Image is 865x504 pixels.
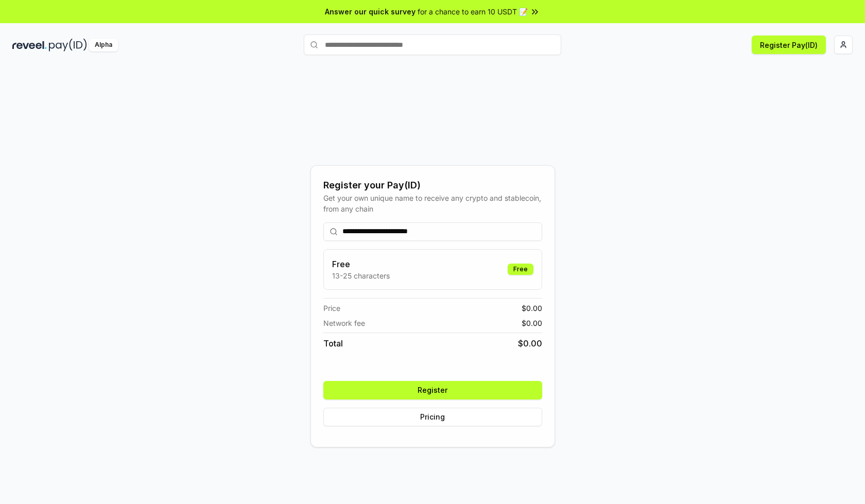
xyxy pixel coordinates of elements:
button: Register Pay(ID) [752,36,826,54]
span: Total [323,337,343,350]
img: pay_id [49,39,87,51]
h3: Free [332,258,390,270]
img: reveel_dark [12,39,47,51]
button: Pricing [323,408,542,426]
span: for a chance to earn 10 USDT 📝 [418,6,528,17]
div: Free [508,264,533,275]
span: $ 0.00 [522,318,542,328]
div: Alpha [89,39,118,51]
div: Get your own unique name to receive any crypto and stablecoin, from any chain [323,193,542,214]
div: Register your Pay(ID) [323,178,542,193]
span: Network fee [323,318,365,328]
button: Register [323,381,542,399]
span: $ 0.00 [522,303,542,314]
span: $ 0.00 [518,337,542,350]
span: Answer our quick survey [325,6,416,17]
p: 13-25 characters [332,270,390,281]
span: Price [323,303,340,314]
